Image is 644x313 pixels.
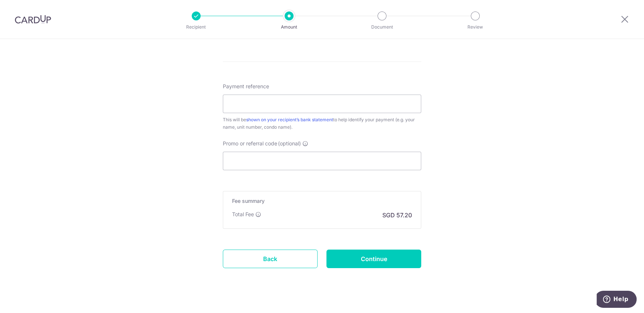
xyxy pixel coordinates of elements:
img: CardUp [15,15,51,24]
p: Document [355,23,409,31]
a: shown on your recipient’s bank statement [246,117,333,122]
span: (optional) [278,140,301,147]
a: Back [223,250,318,268]
p: Amount [262,23,316,31]
div: This will be to help identify your payment (e.g. your name, unit number, condo name). [223,116,421,131]
span: Payment reference [223,83,269,90]
iframe: Opens a widget where you can find more information [597,291,637,309]
h5: Fee summary [232,197,412,205]
span: Promo or referral code [223,140,277,147]
input: Continue [326,250,421,268]
p: Total Fee [232,211,254,218]
p: Review [448,23,503,31]
p: Recipient [169,23,224,31]
p: SGD 57.20 [382,211,412,220]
